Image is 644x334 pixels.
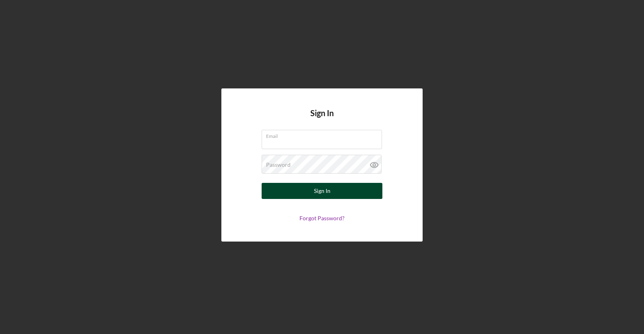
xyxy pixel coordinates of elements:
button: Sign In [262,183,382,199]
div: Sign In [314,183,330,199]
label: Email [266,130,382,139]
h4: Sign In [310,109,334,130]
a: Forgot Password? [299,215,345,221]
label: Password [266,162,291,168]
